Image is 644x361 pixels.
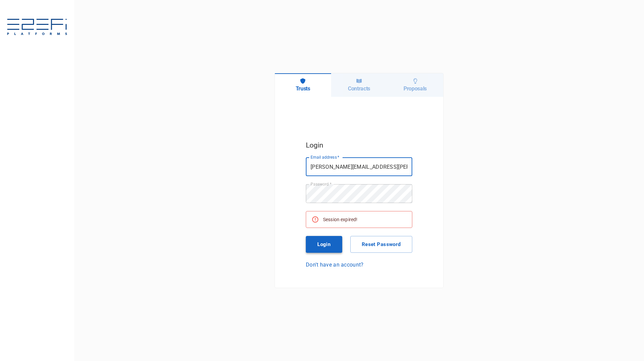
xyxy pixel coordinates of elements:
[306,139,412,151] h5: Login
[296,85,310,92] h6: Trusts
[306,236,342,253] button: Login
[311,181,331,187] label: Password
[323,213,357,226] div: Session expired!
[7,19,67,36] img: E2EFiPLATFORMS-7f06cbf9.svg
[311,154,340,160] label: Email address
[348,85,370,92] h6: Contracts
[350,236,412,253] button: Reset Password
[306,261,412,269] a: Don't have an account?
[404,85,427,92] h6: Proposals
